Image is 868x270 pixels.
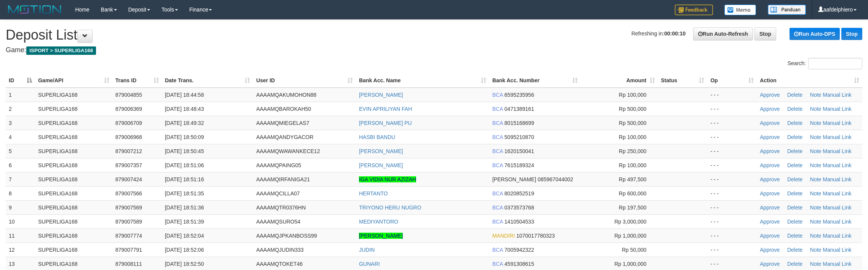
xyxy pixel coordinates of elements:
th: Game/API: activate to sort column ascending [35,73,112,88]
a: [PERSON_NAME] [359,148,403,154]
a: EVIN APRILIYAN FAH [359,106,412,112]
span: [DATE] 18:51:39 [165,219,204,225]
span: Copy 4591308615 to clipboard [504,261,534,267]
span: Rp 500,000 [619,106,646,112]
span: [DATE] 18:49:32 [165,120,204,126]
a: Manual Link [823,176,852,182]
a: JUDIN [359,247,375,253]
span: 879006968 [115,134,142,140]
td: SUPERLIGA168 [35,158,112,172]
td: SUPERLIGA168 [35,130,112,144]
span: [DATE] 18:52:50 [165,261,204,267]
a: Delete [787,233,802,239]
span: AAAAMQBAROKAH50 [256,106,311,112]
a: HERTANTO [359,190,388,197]
span: Copy 085967044002 to clipboard [538,176,573,182]
td: - - - [707,144,757,158]
span: Rp 100,000 [619,162,646,168]
a: IGA VIDIA NUR AZIZAH [359,176,416,182]
span: [PERSON_NAME] [492,176,536,182]
a: Approve [760,106,780,112]
span: AAAAMQTR0376HN [256,204,306,211]
span: AAAAMQJPKANBOSS99 [256,233,317,239]
span: 879007212 [115,148,142,154]
a: MEDIYANTORO [359,219,398,225]
a: Note [810,162,822,168]
a: Stop [754,27,776,40]
a: Manual Link [823,92,852,98]
a: Manual Link [823,204,852,211]
a: Approve [760,120,780,126]
a: Delete [787,219,802,225]
span: BCA [492,148,503,154]
strong: 00:00:10 [664,30,685,37]
td: - - - [707,88,757,102]
span: Copy 8015168699 to clipboard [504,120,534,126]
span: AAAAMQIRFANIGA21 [256,176,310,182]
a: Manual Link [823,134,852,140]
th: Status: activate to sort column ascending [658,73,708,88]
td: 8 [6,186,35,200]
td: - - - [707,116,757,130]
a: Approve [760,204,780,211]
a: Delete [787,176,802,182]
a: Approve [760,148,780,154]
span: Copy 1070017780323 to clipboard [516,233,555,239]
span: BCA [492,106,503,112]
a: Approve [760,162,780,168]
td: 10 [6,214,35,228]
td: SUPERLIGA168 [35,200,112,214]
th: Action: activate to sort column ascending [757,73,862,88]
td: 3 [6,116,35,130]
span: BCA [492,120,503,126]
a: Stop [841,28,862,40]
span: 879006709 [115,120,142,126]
span: Rp 600,000 [619,190,646,197]
a: Delete [787,190,802,197]
input: Search: [808,58,862,69]
a: Delete [787,106,802,112]
span: 879007791 [115,247,142,253]
th: Bank Acc. Name: activate to sort column ascending [356,73,489,88]
td: - - - [707,172,757,186]
span: [DATE] 18:50:45 [165,148,204,154]
a: Approve [760,134,780,140]
span: [DATE] 18:48:43 [165,106,204,112]
td: SUPERLIGA168 [35,88,112,102]
td: - - - [707,186,757,200]
span: AAAAMQPAING05 [256,162,301,168]
td: 11 [6,228,35,243]
span: AAAAMQTOKET46 [256,261,303,267]
a: Delete [787,134,802,140]
a: Delete [787,204,802,211]
span: 879007566 [115,190,142,197]
span: BCA [492,219,503,225]
td: 1 [6,88,35,102]
a: Note [810,261,822,267]
a: Manual Link [823,162,852,168]
span: Copy 7005942322 to clipboard [504,247,534,253]
span: BCA [492,134,503,140]
span: Rp 50,000 [622,247,647,253]
th: Bank Acc. Number: activate to sort column ascending [489,73,581,88]
td: 9 [6,200,35,214]
span: 879008111 [115,261,142,267]
img: MOTION_logo.png [6,4,64,15]
span: BCA [492,261,503,267]
span: [DATE] 18:51:35 [165,190,204,197]
span: BCA [492,204,503,211]
a: Approve [760,233,780,239]
span: Rp 1,000,000 [614,261,646,267]
a: HASBI BANDU [359,134,395,140]
td: - - - [707,228,757,243]
label: Search: [788,58,862,69]
td: SUPERLIGA168 [35,228,112,243]
a: Note [810,92,822,98]
td: 7 [6,172,35,186]
th: Op: activate to sort column ascending [707,73,757,88]
span: 879004855 [115,92,142,98]
a: Approve [760,190,780,197]
a: Manual Link [823,190,852,197]
span: BCA [492,92,503,98]
span: BCA [492,162,503,168]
